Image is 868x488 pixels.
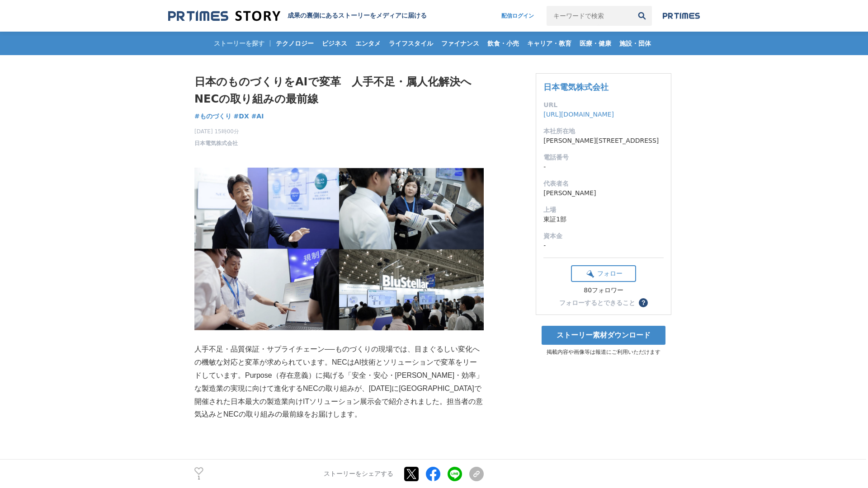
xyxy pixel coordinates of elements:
[542,326,665,345] a: ストーリー素材ダウンロード
[352,39,384,47] span: エンタメ
[288,12,427,20] h2: 成果の裏側にあるストーリーをメディアに届ける
[484,39,523,47] span: 飲食・小売
[168,10,427,22] a: 成果の裏側にあるストーリーをメディアに届ける 成果の裏側にあるストーリーをメディアに届ける
[559,300,635,306] div: フォローするとできること
[438,39,483,47] span: ファイナンス
[543,153,664,162] dt: 電話番号
[194,139,238,147] a: 日本電気株式会社
[543,136,664,145] dd: [PERSON_NAME][STREET_ADDRESS]
[194,168,484,330] img: thumbnail_60846510-70dd-11f0-aa9c-3fdd97173687.png
[194,112,231,121] a: #ものづくり
[571,286,636,295] div: 80フォロワー
[543,205,664,215] dt: 上場
[194,112,231,120] span: #ものづくり
[543,127,664,136] dt: 本社所在地
[543,100,664,110] dt: URL
[663,12,700,19] img: prtimes
[524,39,575,47] span: キャリア・教育
[524,32,575,55] a: キャリア・教育
[272,32,317,55] a: テクノロジー
[543,188,664,198] dd: [PERSON_NAME]
[194,127,239,136] span: [DATE] 15時00分
[324,470,393,478] p: ストーリーをシェアする
[640,300,646,306] span: ？
[576,32,615,55] a: 医療・健康
[543,179,664,188] dt: 代表者名
[438,32,483,55] a: ファイナンス
[194,343,484,421] p: 人手不足・品質保証・サプライチェーン──ものづくりの現場では、目まぐるしい変化への機敏な対応と変革が求められています。NECはAI技術とソリューションで変革をリードしています。Purpose（存...
[543,82,609,92] a: 日本電気株式会社
[543,231,664,241] dt: 資本金
[616,32,655,55] a: 施設・団体
[536,348,671,356] p: 掲載内容や画像等は報道にご利用いただけます
[234,112,249,121] a: #DX
[234,112,249,120] span: #DX
[543,241,664,250] dd: -
[639,298,648,307] button: ？
[632,6,652,26] button: 検索
[251,112,264,120] span: #AI
[168,10,280,22] img: 成果の裏側にあるストーリーをメディアに届ける
[318,32,351,55] a: ビジネス
[194,73,484,108] h1: 日本のものづくりをAIで変革 人手不足・属人化解決へ NECの取り組みの最前線
[543,215,664,224] dd: 東証1部
[576,39,615,47] span: 医療・健康
[484,32,523,55] a: 飲食・小売
[616,39,655,47] span: 施設・団体
[318,39,351,47] span: ビジネス
[194,476,203,480] p: 1
[492,6,543,26] a: 配信ログイン
[543,111,614,118] a: [URL][DOMAIN_NAME]
[547,6,632,26] input: キーワードで検索
[352,32,384,55] a: エンタメ
[272,39,317,47] span: テクノロジー
[251,112,264,121] a: #AI
[543,162,664,172] dd: -
[571,265,636,282] button: フォロー
[385,32,437,55] a: ライフスタイル
[385,39,437,47] span: ライフスタイル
